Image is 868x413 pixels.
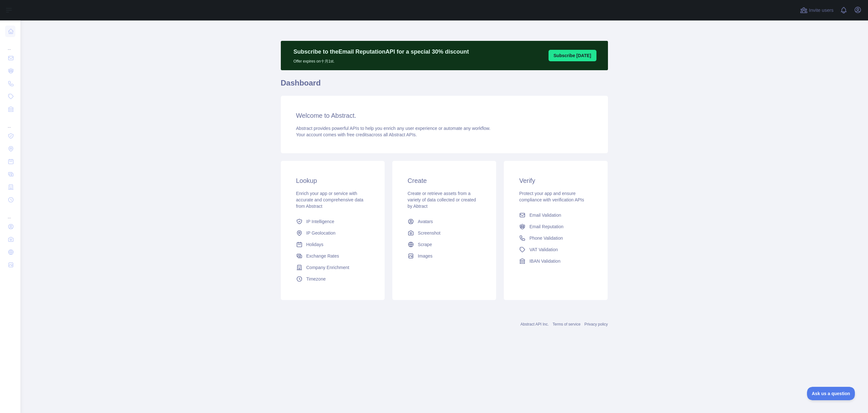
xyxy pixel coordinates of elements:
[296,132,417,137] span: Your account comes with across all Abstract APIs.
[294,216,372,227] a: IP Intelligence
[418,253,433,259] span: Images
[294,250,372,262] a: Exchange Rates
[799,5,835,15] button: Invite users
[529,246,558,253] span: VAT Validation
[553,322,580,327] a: Terms of service
[517,255,595,267] a: IBAN Validation
[306,264,350,271] span: Company Enrichment
[296,126,491,131] span: Abstract provides powerful APIs to help you enrich any user experience or automate any workflow.
[306,218,334,225] span: IP Intelligence
[405,227,483,239] a: Screenshot
[294,47,469,56] p: Subscribe to the Email Reputation API for a special 30 % discount
[294,239,372,250] a: Holidays
[517,221,595,232] a: Email Reputation
[296,191,364,209] span: Enrich your app or service with accurate and comprehensive data from Abstract
[294,227,372,239] a: IP Geolocation
[418,241,432,248] span: Scrape
[306,253,339,259] span: Exchange Rates
[405,250,483,262] a: Images
[519,176,592,185] h3: Verify
[5,207,15,220] div: ...
[529,212,561,218] span: Email Validation
[584,322,608,327] a: Privacy policy
[520,322,549,327] a: Abstract API Inc.
[408,191,476,209] span: Create or retrieve assets from a variety of data collected or created by Abtract
[519,191,584,202] span: Protect your app and ensure compliance with verification APIs
[418,218,433,225] span: Avatars
[296,111,593,120] h3: Welcome to Abstract.
[405,239,483,250] a: Scrape
[807,387,855,400] iframe: Toggle Customer Support
[529,258,560,264] span: IBAN Validation
[529,235,563,241] span: Phone Validation
[5,38,15,51] div: ...
[347,132,369,137] span: free credits
[294,262,372,273] a: Company Enrichment
[418,230,441,236] span: Screenshot
[549,50,596,61] button: Subscribe [DATE]
[529,223,564,230] span: Email Reputation
[809,7,833,14] span: Invite users
[306,276,326,282] span: Timezone
[306,230,336,236] span: IP Geolocation
[517,244,595,255] a: VAT Validation
[405,216,483,227] a: Avatars
[5,116,15,129] div: ...
[281,78,608,93] h1: Dashboard
[306,241,324,248] span: Holidays
[296,176,369,185] h3: Lookup
[517,209,595,221] a: Email Validation
[517,232,595,244] a: Phone Validation
[408,176,481,185] h3: Create
[294,56,469,64] p: Offer expires on 十月 1st.
[294,273,372,285] a: Timezone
